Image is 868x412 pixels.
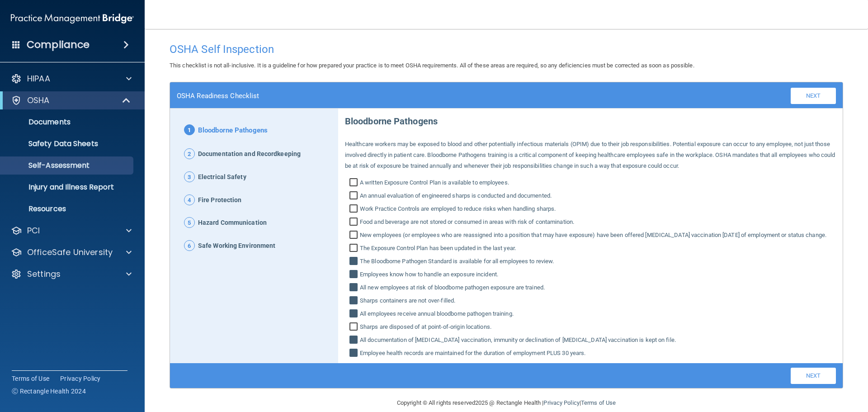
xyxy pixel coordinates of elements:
[184,124,195,135] span: 1
[360,243,516,254] span: The Exposure Control Plan has been updated in the last year.
[27,247,113,258] p: OfficeSafe University
[177,92,259,100] h4: OSHA Readiness Checklist
[198,171,246,183] span: Electrical Safety
[27,73,50,84] p: HIPAA
[360,348,585,359] span: Employee health records are maintained for the duration of employment PLUS 30 years.
[349,323,360,332] input: Sharps are disposed of at point‐of‐origin locations.
[11,269,132,279] a: Settings
[712,348,857,384] iframe: Drift Widget Chat Controller
[184,194,195,205] span: 4
[345,109,836,130] p: Bloodborne Pathogens
[6,118,129,127] p: Documents
[198,124,268,137] span: Bloodborne Pathogens
[349,297,360,306] input: Sharps containers are not over‐filled.
[360,295,455,306] span: Sharps containers are not over‐filled.
[360,177,509,188] span: A written Exposure Control Plan is available to employees.
[6,139,129,148] p: Safety Data Sheets
[11,247,132,258] a: OfficeSafe University
[6,161,129,170] p: Self-Assessment
[349,258,360,267] input: The Bloodborne Pathogen Standard is available for all employees to review.
[360,308,514,319] span: All employees receive annual bloodborne pathogen training.
[184,148,195,159] span: 2
[198,194,242,206] span: Fire Protection
[349,232,360,241] input: New employees (or employees who are reassigned into a position that may have exposure) have been ...
[11,225,132,236] a: PCI
[12,374,49,383] a: Terms of Use
[349,310,360,319] input: All employees receive annual bloodborne pathogen training.
[360,282,545,293] span: All new employees at risk of bloodborne pathogen exposure are trained.
[581,399,616,406] a: Terms of Use
[360,256,554,267] span: The Bloodborne Pathogen Standard is available for all employees to review.
[360,230,826,241] span: New employees (or employees who are reassigned into a position that may have exposure) have been ...
[349,218,360,227] input: Food and beverage are not stored or consumed in areas with risk of contamination.
[12,387,86,396] span: Ⓒ Rectangle Health 2024
[27,38,90,51] h4: Compliance
[349,350,360,359] input: Employee health records are maintained for the duration of employment PLUS 30 years.
[170,62,694,69] span: This checklist is not all-inclusive. It is a guideline for how prepared your practice is to meet ...
[349,179,360,188] input: A written Exposure Control Plan is available to employees.
[27,225,40,236] p: PCI
[198,240,275,252] span: Safe Working Environment
[6,204,129,213] p: Resources
[349,205,360,214] input: Work Practice Controls are employed to reduce risks when handling sharps.
[27,269,61,279] p: Settings
[360,335,676,346] span: All documentation of [MEDICAL_DATA] vaccination, immunity or declination of [MEDICAL_DATA] vaccin...
[11,9,134,28] img: PMB logo
[60,374,101,383] a: Privacy Policy
[791,88,836,104] a: Next
[6,183,129,192] p: Injury and Illness Report
[360,190,552,201] span: An annual evaluation of engineered sharps is conducted and documented.
[184,171,195,182] span: 3
[360,322,491,332] span: Sharps are disposed of at point‐of‐origin locations.
[198,217,267,229] span: Hazard Communication
[349,245,360,254] input: The Exposure Control Plan has been updated in the last year.
[349,336,360,346] input: All documentation of [MEDICAL_DATA] vaccination, immunity or declination of [MEDICAL_DATA] vaccin...
[170,43,843,55] h4: OSHA Self Inspection
[360,217,574,227] span: Food and beverage are not stored or consumed in areas with risk of contamination.
[349,271,360,280] input: Employees know how to handle an exposure incident.
[11,95,131,106] a: OSHA
[345,139,836,171] p: Healthcare workers may be exposed to blood and other potentially infectious materials (OPIM) due ...
[198,148,301,160] span: Documentation and Recordkeeping
[184,217,195,228] span: 5
[11,73,132,84] a: HIPAA
[184,240,195,251] span: 6
[349,284,360,293] input: All new employees at risk of bloodborne pathogen exposure are trained.
[360,269,498,280] span: Employees know how to handle an exposure incident.
[27,95,50,106] p: OSHA
[360,204,556,214] span: Work Practice Controls are employed to reduce risks when handling sharps.
[349,192,360,201] input: An annual evaluation of engineered sharps is conducted and documented.
[543,399,579,406] a: Privacy Policy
